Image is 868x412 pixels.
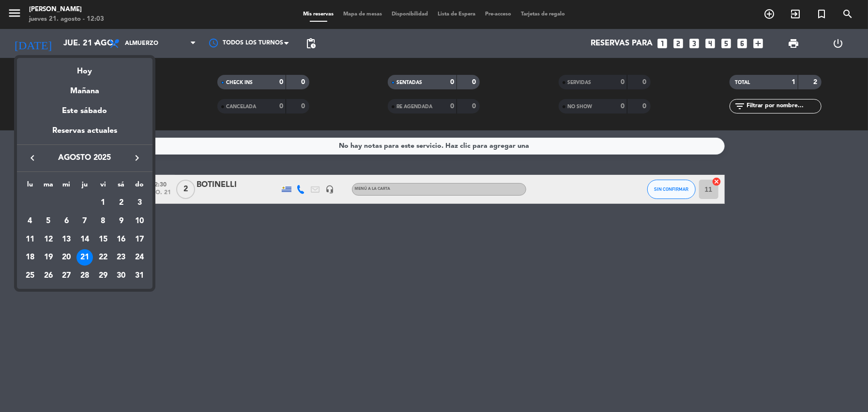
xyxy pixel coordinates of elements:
[95,268,111,284] div: 29
[113,195,129,211] div: 2
[17,98,152,125] div: Este sábado
[76,179,94,194] th: jueves
[22,249,38,266] div: 18
[94,194,112,212] td: 1 de agosto de 2025
[95,231,111,248] div: 15
[131,195,148,211] div: 3
[113,268,129,284] div: 30
[40,213,57,229] div: 5
[39,230,58,249] td: 12 de agosto de 2025
[22,268,38,284] div: 25
[131,268,148,284] div: 31
[41,152,128,164] span: agosto 2025
[131,231,148,248] div: 17
[21,179,39,194] th: lunes
[76,268,93,284] div: 28
[17,125,152,144] div: Reservas actuales
[112,230,131,249] td: 16 de agosto de 2025
[39,248,58,267] td: 19 de agosto de 2025
[57,212,76,230] td: 6 de agosto de 2025
[130,212,149,230] td: 10 de agosto de 2025
[57,267,76,285] td: 27 de agosto de 2025
[27,152,38,164] i: keyboard_arrow_left
[76,213,93,229] div: 7
[94,248,112,267] td: 22 de agosto de 2025
[57,248,76,267] td: 20 de agosto de 2025
[131,213,148,229] div: 10
[21,230,39,249] td: 11 de agosto de 2025
[94,267,112,285] td: 29 de agosto de 2025
[76,231,93,248] div: 14
[95,213,111,229] div: 8
[57,179,76,194] th: miércoles
[21,212,39,230] td: 4 de agosto de 2025
[113,213,129,229] div: 9
[131,152,143,164] i: keyboard_arrow_right
[112,179,131,194] th: sábado
[128,152,146,164] button: keyboard_arrow_right
[39,179,58,194] th: martes
[131,249,148,266] div: 24
[112,267,131,285] td: 30 de agosto de 2025
[39,267,58,285] td: 26 de agosto de 2025
[113,249,129,266] div: 23
[113,231,129,248] div: 16
[21,267,39,285] td: 25 de agosto de 2025
[40,231,57,248] div: 12
[76,249,93,266] div: 21
[94,179,112,194] th: viernes
[57,230,76,249] td: 13 de agosto de 2025
[17,58,152,78] div: Hoy
[21,248,39,267] td: 18 de agosto de 2025
[130,194,149,212] td: 3 de agosto de 2025
[58,213,75,229] div: 6
[130,179,149,194] th: domingo
[112,248,131,267] td: 23 de agosto de 2025
[130,248,149,267] td: 24 de agosto de 2025
[58,249,75,266] div: 20
[94,212,112,230] td: 8 de agosto de 2025
[21,194,94,212] td: AGO.
[112,212,131,230] td: 9 de agosto de 2025
[76,230,94,249] td: 14 de agosto de 2025
[130,230,149,249] td: 17 de agosto de 2025
[40,268,57,284] div: 26
[95,195,111,211] div: 1
[22,231,38,248] div: 11
[40,249,57,266] div: 19
[94,230,112,249] td: 15 de agosto de 2025
[17,78,152,98] div: Mañana
[24,152,41,164] button: keyboard_arrow_left
[76,212,94,230] td: 7 de agosto de 2025
[76,267,94,285] td: 28 de agosto de 2025
[58,231,75,248] div: 13
[39,212,58,230] td: 5 de agosto de 2025
[130,267,149,285] td: 31 de agosto de 2025
[22,213,38,229] div: 4
[95,249,111,266] div: 22
[112,194,131,212] td: 2 de agosto de 2025
[58,268,75,284] div: 27
[76,248,94,267] td: 21 de agosto de 2025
